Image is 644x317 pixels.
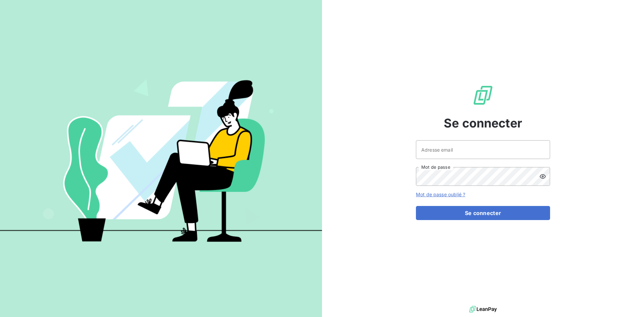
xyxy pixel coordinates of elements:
[416,140,550,159] input: placeholder
[416,206,550,220] button: Se connecter
[416,192,465,197] a: Mot de passe oublié ?
[472,85,494,106] img: Logo LeanPay
[444,114,522,132] span: Se connecter
[469,304,497,314] img: logo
